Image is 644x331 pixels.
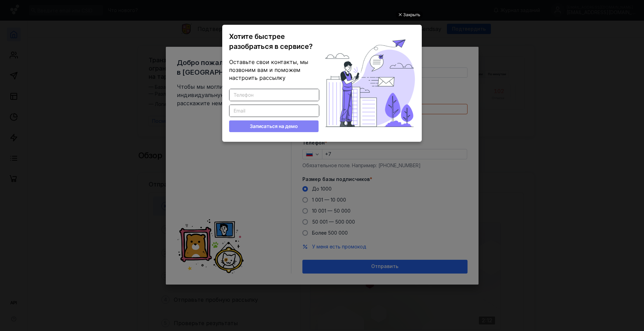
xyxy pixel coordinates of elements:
span: Хотите быстрее разобраться в сервисе? [229,32,313,51]
span: Оставьте свои контакты, мы позвоним вам и поможем настроить рассылку [229,58,308,81]
input: Телефон [229,89,319,101]
input: Email [229,105,319,117]
div: Закрыть [403,11,420,19]
button: Записаться на демо [229,120,319,132]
